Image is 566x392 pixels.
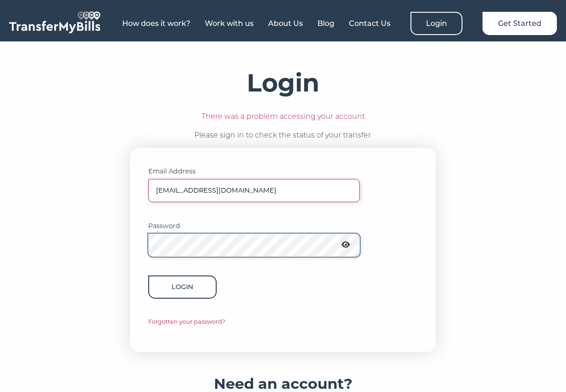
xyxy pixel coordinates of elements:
[205,19,254,28] a: Work with us
[148,221,217,231] label: Password
[148,275,217,299] button: Login
[410,12,462,35] a: Login
[122,19,190,28] a: How does it work?
[483,12,557,35] a: Get Started
[247,69,319,97] h1: Login
[317,19,334,28] a: Blog
[202,111,365,122] p: There was a problem accessing your account
[194,129,372,141] p: Please sign in to check the status of your transfer.
[9,11,100,33] img: TransferMyBills.com - Helping ease the stress of moving
[349,19,390,28] a: Contact Us
[148,166,217,177] label: Email Address
[148,318,225,325] a: Forgotten your password?
[268,19,303,28] a: About Us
